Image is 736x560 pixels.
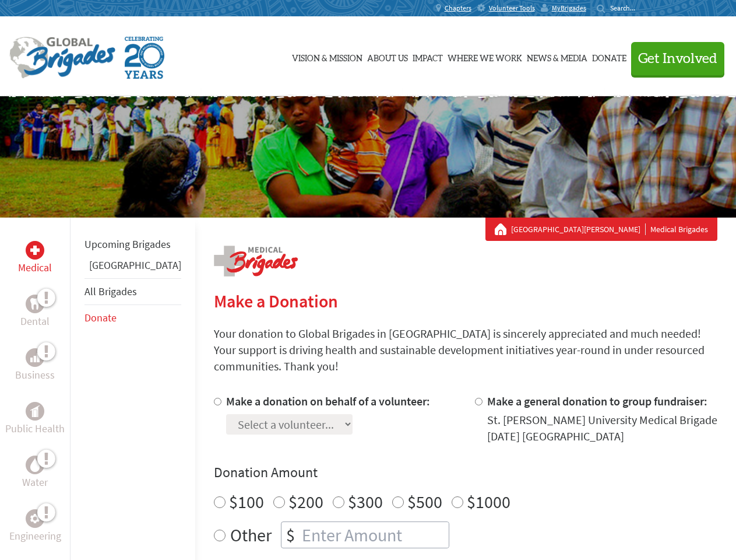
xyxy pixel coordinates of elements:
[448,27,522,86] a: Where We Work
[30,514,40,523] img: Engineering
[84,305,181,331] li: Donate
[18,241,52,276] a: MedicalMedical
[125,37,164,79] img: Global Brigades Celebrating 20 Years
[226,394,430,408] label: Make a donation on behalf of a volunteer:
[487,412,717,444] div: St. [PERSON_NAME] University Medical Brigade [DATE] [GEOGRAPHIC_DATA]
[20,313,50,330] p: Dental
[30,298,40,309] img: Dental
[638,52,717,66] span: Get Involved
[214,325,717,374] p: Your donation to Global Brigades in [GEOGRAPHIC_DATA] is sincerely appreciated and much needed! Y...
[30,405,40,417] img: Public Health
[467,491,510,513] label: $1000
[495,223,708,235] div: Medical Brigades
[89,258,181,272] a: [GEOGRAPHIC_DATA]
[15,367,55,383] p: Business
[288,491,323,513] label: $200
[22,456,48,491] a: WaterWater
[229,491,264,513] label: $100
[511,223,646,235] a: [GEOGRAPHIC_DATA][PERSON_NAME]
[84,237,171,251] a: Upcoming Brigades
[292,27,362,86] a: Vision & Mission
[5,402,65,437] a: Public HealthPublic Health
[84,232,181,257] li: Upcoming Brigades
[18,260,52,276] p: Medical
[489,3,535,13] span: Volunteer Tools
[367,27,408,86] a: About Us
[527,27,587,86] a: News & Media
[22,474,48,491] p: Water
[9,528,61,544] p: Engineering
[631,42,724,75] button: Get Involved
[445,3,471,13] span: Chapters
[30,246,40,255] img: Medical
[407,491,442,513] label: $500
[214,246,298,276] img: logo-medical.png
[15,348,55,383] a: BusinessBusiness
[487,394,707,408] label: Make a general donation to group fundraiser:
[84,257,181,278] li: Greece
[26,456,44,474] div: Water
[26,402,44,421] div: Public Health
[26,348,44,367] div: Business
[26,509,44,528] div: Engineering
[26,241,44,260] div: Medical
[9,37,115,79] img: Global Brigades Logo
[84,278,181,305] li: All Brigades
[84,285,137,298] a: All Brigades
[5,421,65,437] p: Public Health
[592,27,626,86] a: Donate
[214,290,717,311] h2: Make a Donation
[552,3,586,13] span: MyBrigades
[281,522,300,548] div: $
[300,522,449,548] input: Enter Amount
[214,463,717,482] h4: Donation Amount
[348,491,383,513] label: $300
[9,509,61,544] a: EngineeringEngineering
[30,353,40,362] img: Business
[26,295,44,313] div: Dental
[230,521,272,548] label: Other
[84,311,117,324] a: Donate
[610,3,643,12] input: Search...
[20,295,50,330] a: DentalDental
[30,458,40,471] img: Water
[413,27,443,86] a: Impact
